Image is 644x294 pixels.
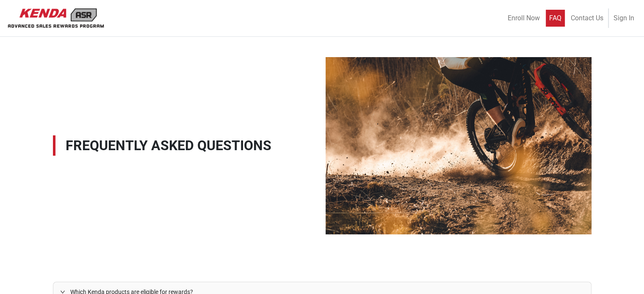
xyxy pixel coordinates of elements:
[571,14,603,22] span: Contact Us
[610,10,638,27] a: Sign In
[504,10,543,27] a: Enroll Now
[567,10,607,27] a: Contact Us
[326,57,591,234] img: cover
[614,14,634,22] span: Sign In
[508,14,540,22] span: Enroll Now
[5,5,107,31] img: Program logo
[546,10,565,27] a: FAQ
[53,135,319,156] span: Frequently Asked Questions
[549,14,561,22] span: FAQ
